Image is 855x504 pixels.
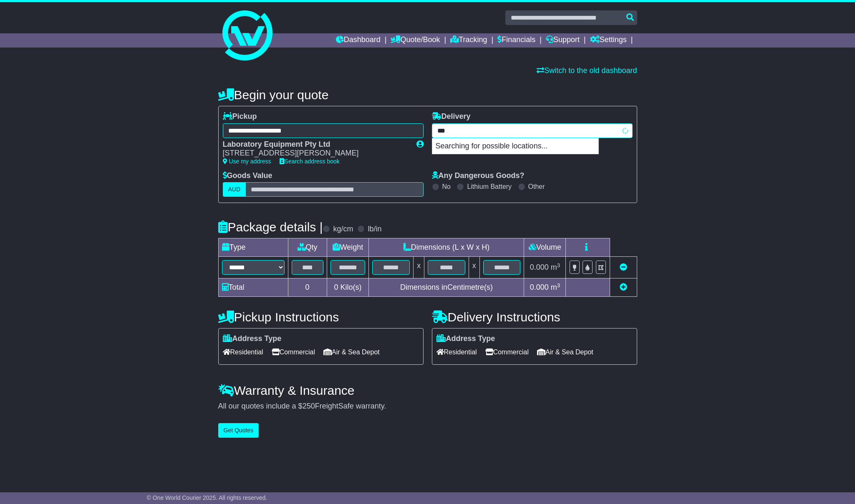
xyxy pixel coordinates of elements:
td: Weight [327,238,369,257]
a: Remove this item [620,263,627,271]
button: Get Quotes [218,423,259,438]
label: Any Dangerous Goods? [432,171,525,181]
label: Lithium Battery [467,183,512,191]
div: [STREET_ADDRESS][PERSON_NAME] [223,149,408,158]
label: Goods Value [223,171,272,181]
div: All our quotes include a $ FreightSafe warranty. [218,402,637,411]
div: Laboratory Equipment Pty Ltd [223,140,408,149]
td: Type [218,238,288,257]
sup: 3 [557,282,560,288]
span: m [551,283,560,291]
td: x [414,257,424,278]
label: AUD [223,182,246,197]
a: Financials [497,33,535,48]
a: Switch to the old dashboard [537,66,637,75]
label: Delivery [432,112,471,121]
a: Settings [590,33,627,48]
a: Use my address [223,158,271,165]
a: Add new item [620,283,627,291]
label: kg/cm [333,225,353,234]
span: © One World Courier 2025. All rights reserved. [147,494,267,501]
td: Kilo(s) [327,278,369,297]
td: Qty [288,238,327,257]
label: Address Type [436,334,495,344]
a: Support [546,33,580,48]
label: lb/in [368,225,381,234]
span: m [551,263,560,271]
td: Dimensions in Centimetre(s) [369,278,524,297]
label: Other [528,183,545,191]
span: Commercial [272,346,315,359]
typeahead: Please provide city [432,123,633,138]
span: Residential [436,346,477,359]
td: Total [218,278,288,297]
a: Search address book [280,158,340,165]
span: 0.000 [530,283,549,291]
a: Tracking [450,33,487,48]
h4: Delivery Instructions [432,310,637,324]
p: Searching for possible locations... [432,138,598,154]
label: Address Type [223,334,282,344]
span: Air & Sea Depot [323,346,380,359]
h4: Begin your quote [218,88,637,102]
td: x [469,257,479,278]
td: 0 [288,278,327,297]
td: Dimensions (L x W x H) [369,238,524,257]
span: Air & Sea Depot [537,346,593,359]
a: Quote/Book [391,33,440,48]
label: No [442,183,451,191]
h4: Warranty & Insurance [218,384,637,397]
h4: Pickup Instructions [218,310,424,324]
a: Dashboard [336,33,381,48]
td: Volume [524,238,566,257]
span: Commercial [485,346,529,359]
span: 0.000 [530,263,549,271]
sup: 3 [557,262,560,268]
span: 0 [334,283,338,291]
h4: Package details | [218,220,323,234]
span: 250 [303,402,315,410]
label: Pickup [223,112,257,121]
span: Residential [223,346,263,359]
